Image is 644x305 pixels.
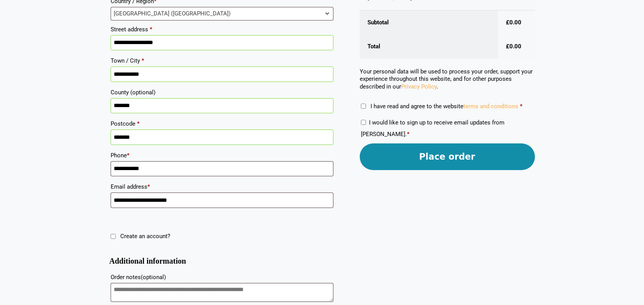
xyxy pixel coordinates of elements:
[506,43,509,50] span: £
[361,120,366,125] input: I would like to sign up to receive email updates from [PERSON_NAME].
[361,119,504,138] label: I would like to sign up to receive email updates from [PERSON_NAME].
[520,103,523,110] abbr: required
[371,103,518,110] span: I have read and agree to the website
[401,83,437,90] a: Privacy Policy
[111,234,116,239] input: Create an account?
[111,24,333,35] label: Street address
[111,55,333,66] label: Town / City
[506,19,521,26] bdi: 0.00
[463,103,518,110] a: terms and conditions
[360,143,535,170] button: Place order
[111,87,333,98] label: County
[109,260,335,263] h3: Additional information
[111,7,333,20] span: Country / Region
[506,19,509,26] span: £
[360,10,498,35] th: Subtotal
[506,43,521,50] bdi: 0.00
[111,150,333,161] label: Phone
[120,233,170,240] span: Create an account?
[111,7,333,20] span: United Kingdom (UK)
[361,104,366,109] input: I have read and agree to the websiteterms and conditions *
[360,68,535,91] p: Your personal data will be used to process your order, support your experience throughout this we...
[111,271,333,283] label: Order notes
[111,181,333,193] label: Email address
[130,89,155,96] span: (optional)
[141,274,166,281] span: (optional)
[360,34,498,59] th: Total
[111,118,333,129] label: Postcode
